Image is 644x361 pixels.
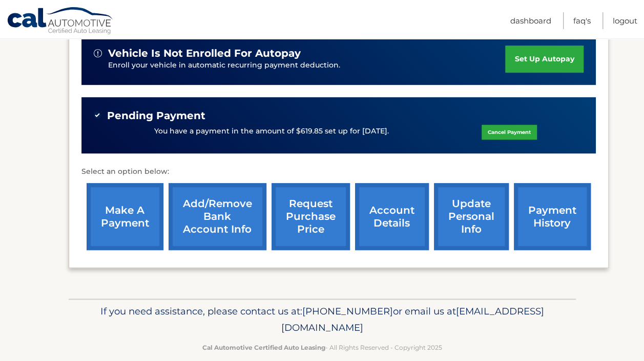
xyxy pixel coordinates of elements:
a: make a payment [87,183,163,250]
a: FAQ's [573,12,591,29]
span: [PHONE_NUMBER] [302,305,393,317]
p: Enroll your vehicle in automatic recurring payment deduction. [108,60,506,71]
a: request purchase price [272,183,350,250]
span: vehicle is not enrolled for autopay [108,47,301,60]
p: - All Rights Reserved - Copyright 2025 [75,342,569,353]
a: Cancel Payment [482,125,537,140]
a: Cal Automotive [7,7,114,36]
a: update personal info [434,183,509,250]
strong: Cal Automotive Certified Auto Leasing [202,344,325,351]
img: check-green.svg [94,111,101,119]
span: Pending Payment [107,109,205,122]
a: Logout [613,12,637,29]
p: If you need assistance, please contact us at: or email us at [75,303,569,336]
a: payment history [514,183,591,250]
a: Add/Remove bank account info [169,183,266,250]
p: Select an option below: [81,166,596,178]
a: Dashboard [510,12,551,29]
a: set up autopay [505,46,583,73]
img: alert-white.svg [94,49,102,57]
span: [EMAIL_ADDRESS][DOMAIN_NAME] [281,305,544,333]
a: account details [355,183,429,250]
p: You have a payment in the amount of $619.85 set up for [DATE]. [154,126,389,137]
